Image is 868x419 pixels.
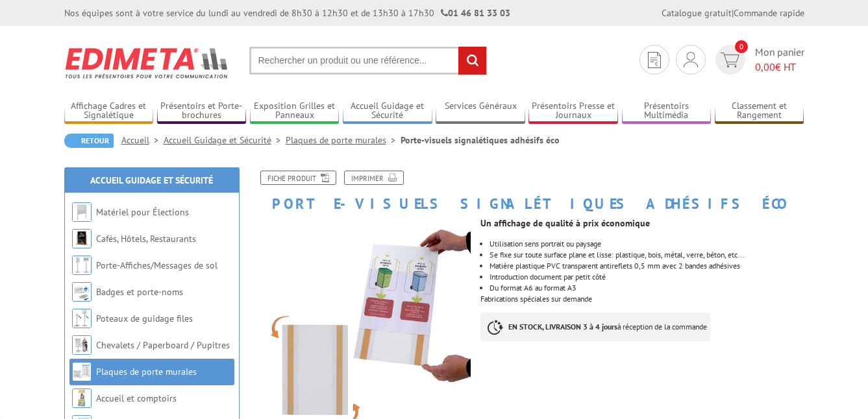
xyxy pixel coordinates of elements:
[712,45,804,75] a: devis rapide 0 Mon panier 0,00€ HT
[490,251,804,259] li: Se fixe sur toute surface plane et lisse: plastique, bois, métal, verre, béton, etc...
[755,60,775,73] span: 0,00
[458,47,486,75] input: rechercher
[64,101,154,122] a: Affichage Cadres et Signalétique
[250,101,340,122] a: Exposition Grilles et Panneaux
[480,217,650,229] strong: Un affichage de qualité à prix économique
[96,339,230,351] a: Chevalets / Paperboard / Pupitres
[72,389,92,408] img: Accueil et comptoirs
[735,40,748,53] span: 0
[480,211,813,354] div: Fabrications spéciales sur demande
[528,101,618,122] a: Présentoirs Presse et Journaux
[64,6,510,19] div: Nos équipes sont à votre service du lundi au vendredi de 8h30 à 12h30 et de 13h30 à 17h30
[734,7,804,19] a: Commande rapide
[490,240,804,248] li: Utilisation sens portrait ou paysage
[96,233,196,245] a: Cafés, Hôtels, Restaurants
[157,101,247,122] a: Présentoirs et Porte-brochures
[72,282,92,302] img: Badges et porte-noms
[249,47,487,75] input: Rechercher un produit ou une référence...
[96,286,183,298] a: Badges et porte-noms
[72,362,92,381] img: Plaques de porte murales
[72,202,92,222] img: Matériel pour Élections
[684,52,698,67] img: devis rapide
[286,134,401,146] a: Plaques de porte murales
[64,39,230,87] img: Edimeta
[508,322,617,331] strong: EN STOCK, LIVRAISON 3 à 4 jours
[480,313,710,341] p: à réception de la commande
[441,7,510,19] strong: 01 46 81 33 03
[121,134,164,146] a: Accueil
[662,6,804,19] div: |
[96,206,189,218] a: Matériel pour Élections
[96,313,193,324] a: Poteaux de guidage files
[72,309,92,328] img: Poteaux de guidage files
[755,45,804,75] span: Mon panier
[260,171,336,185] a: Fiche produit
[344,171,404,185] a: Imprimer
[648,52,661,68] img: devis rapide
[96,366,197,377] a: Plaques de porte murales
[622,101,712,122] a: Présentoirs Multimédia
[72,229,92,248] img: Cafés, Hôtels, Restaurants
[96,259,217,271] a: Porte-Affiches/Messages de sol
[90,174,213,186] a: Accueil Guidage et Sécurité
[490,284,804,292] li: Du format A6 au format A3
[72,335,92,355] img: Chevalets / Paperboard / Pupitres
[164,134,286,146] a: Accueil Guidage et Sécurité
[96,392,177,404] a: Accueil et comptoirs
[401,134,560,147] li: Porte-visuels signalétiques adhésifs éco
[64,134,114,148] a: Retour
[343,101,432,122] a: Accueil Guidage et Sécurité
[72,256,92,275] img: Porte-Affiches/Messages de sol
[715,101,804,122] a: Classement et Rangement
[490,273,804,281] li: Introduction document par petit côté
[721,53,739,67] img: devis rapide
[490,262,804,270] p: Matière plastique PVC transparent antireflets 0,5 mm avec 2 bandes adhésives
[436,101,525,122] a: Services Généraux
[755,60,804,75] span: € HT
[662,7,732,19] a: Catalogue gratuit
